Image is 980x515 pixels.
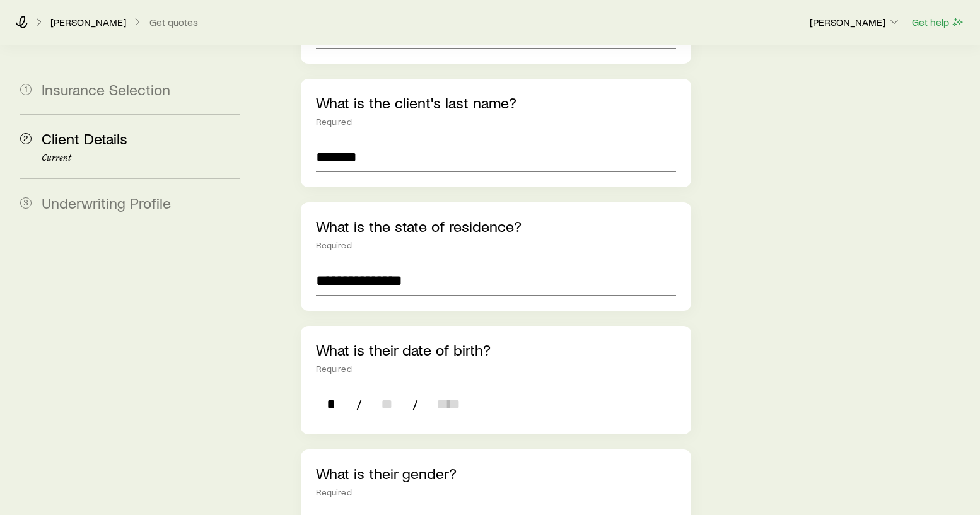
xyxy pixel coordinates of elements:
span: 1 [20,84,32,95]
p: What is the client's last name? [316,94,677,112]
span: / [407,395,423,413]
p: What is the state of residence? [316,217,677,235]
div: Required [316,487,677,497]
span: Insurance Selection [42,80,170,98]
span: Underwriting Profile [42,194,171,212]
div: Required [316,364,677,374]
p: Current [42,153,240,163]
div: Required [316,117,677,127]
span: 2 [20,133,32,144]
p: What is their gender? [316,465,677,482]
p: What is their date of birth? [316,341,677,359]
p: [PERSON_NAME] [810,16,901,28]
button: Get quotes [149,16,199,28]
span: Client Details [42,129,127,148]
button: [PERSON_NAME] [809,15,901,30]
span: 3 [20,197,32,209]
span: / [351,395,367,413]
button: Get help [911,15,965,30]
div: Required [316,240,677,250]
p: [PERSON_NAME] [50,16,126,28]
